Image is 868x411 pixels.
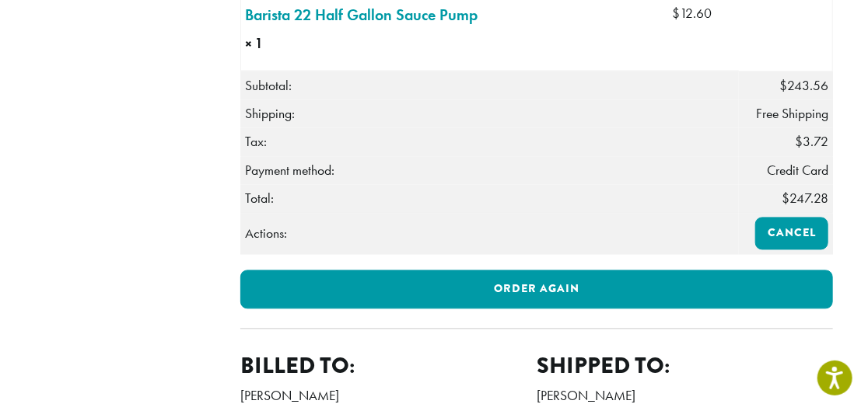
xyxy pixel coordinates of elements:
td: Free Shipping [739,99,832,127]
h2: Billed to: [240,352,537,379]
span: 247.28 [782,190,828,207]
td: Credit Card [739,156,832,184]
th: Shipping: [241,99,740,127]
th: Payment method: [241,156,740,184]
th: Actions: [241,213,740,254]
span: 3.72 [795,133,828,150]
span: $ [795,133,803,150]
a: Cancel order 363829 [755,217,828,249]
th: Tax: [241,127,740,155]
span: $ [779,77,787,94]
strong: × 1 [245,33,324,54]
span: $ [672,5,680,22]
span: $ [782,190,789,207]
th: Total: [241,184,740,213]
a: Order again [240,270,833,308]
span: 243.56 [779,77,828,94]
th: Subtotal: [241,71,740,99]
h2: Shipped to: [537,352,833,379]
bdi: 12.60 [672,5,712,22]
a: Barista 22 Half Gallon Sauce Pump [245,3,478,26]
